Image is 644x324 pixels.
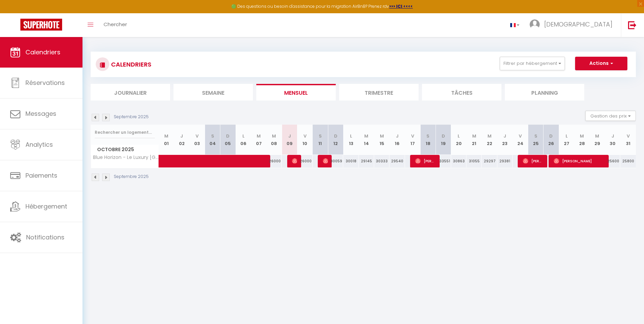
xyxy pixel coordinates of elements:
span: Blue Horizon - Le Luxury [GEOGRAPHIC_DATA] [92,155,160,160]
abbr: M [257,133,261,139]
abbr: J [288,133,291,139]
span: [PERSON_NAME] [323,155,328,167]
th: 09 [282,125,297,155]
strong: >>> ICI <<<< [389,3,413,9]
abbr: S [426,133,429,139]
img: ... [530,19,540,30]
div: 33551 [436,155,451,167]
abbr: J [611,133,614,139]
abbr: D [442,133,445,139]
span: Chercher [104,21,127,28]
p: Septembre 2025 [114,174,149,180]
abbr: L [458,133,460,139]
th: 12 [328,125,343,155]
div: 25600 [605,155,620,167]
span: Analytics [25,140,53,149]
div: 25800 [620,155,636,167]
input: Rechercher un logement... [95,126,155,139]
th: 30 [605,125,620,155]
th: 04 [205,125,220,155]
th: 13 [343,125,358,155]
th: 23 [497,125,513,155]
li: Semaine [173,84,253,101]
button: Filtrer par hébergement [500,57,565,70]
span: Réservations [25,78,65,87]
abbr: L [350,133,352,139]
span: Calendriers [25,48,60,56]
abbr: L [566,133,568,139]
div: 30059 [328,155,343,167]
span: [DEMOGRAPHIC_DATA] [544,20,612,29]
abbr: D [226,133,229,139]
th: 02 [174,125,189,155]
abbr: V [303,133,307,139]
abbr: M [272,133,276,139]
span: [PERSON_NAME] [554,155,605,167]
abbr: S [211,133,214,139]
abbr: D [334,133,337,139]
div: 30018 [343,155,358,167]
abbr: M [364,133,368,139]
abbr: M [580,133,584,139]
th: 07 [251,125,266,155]
th: 20 [451,125,466,155]
a: Chercher [98,13,132,37]
div: 30863 [451,155,466,167]
div: 31055 [466,155,482,167]
th: 27 [559,125,574,155]
p: Septembre 2025 [114,114,149,120]
span: [PERSON_NAME] [415,155,436,167]
button: Actions [575,57,627,70]
abbr: M [487,133,492,139]
span: Hébergement [25,202,67,211]
abbr: J [180,133,183,139]
li: Mensuel [256,84,336,101]
span: Paiements [25,171,57,180]
span: Messages [25,109,56,118]
abbr: M [164,133,168,139]
th: 03 [189,125,205,155]
th: 22 [482,125,497,155]
li: Trimestre [339,84,419,101]
span: Notifications [26,233,65,241]
abbr: V [519,133,522,139]
li: Planning [505,84,584,101]
th: 16 [389,125,405,155]
div: 29381 [497,155,513,167]
abbr: D [549,133,553,139]
li: Tâches [422,84,501,101]
abbr: L [242,133,244,139]
button: Gestion des prix [585,111,636,121]
span: [PERSON_NAME] [292,155,297,167]
th: 21 [466,125,482,155]
a: ... [DEMOGRAPHIC_DATA] [525,13,621,37]
th: 08 [266,125,282,155]
th: 10 [297,125,312,155]
th: 31 [620,125,636,155]
abbr: V [411,133,414,139]
th: 24 [513,125,528,155]
th: 15 [374,125,389,155]
abbr: J [503,133,506,139]
abbr: S [319,133,322,139]
div: 29540 [389,155,405,167]
abbr: M [595,133,599,139]
img: logout [628,21,637,29]
abbr: M [472,133,476,139]
th: 11 [313,125,328,155]
abbr: S [534,133,537,139]
abbr: V [196,133,199,139]
span: [PERSON_NAME] [523,155,543,167]
th: 05 [220,125,236,155]
div: 26000 [297,155,312,167]
th: 29 [590,125,605,155]
th: 14 [359,125,374,155]
h3: CALENDRIERS [109,57,151,72]
abbr: M [380,133,384,139]
abbr: V [627,133,630,139]
th: 18 [420,125,436,155]
li: Journalier [91,84,170,101]
div: 29145 [359,155,374,167]
img: Super Booking [20,19,62,31]
th: 28 [574,125,589,155]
